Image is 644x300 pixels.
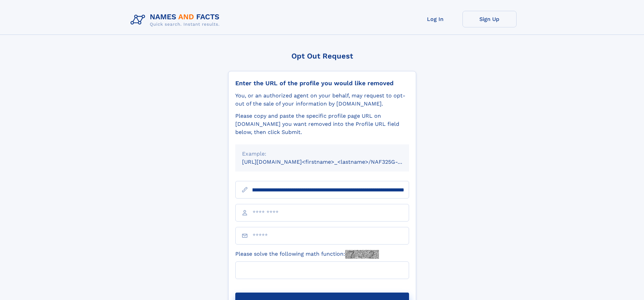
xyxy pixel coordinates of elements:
[235,250,379,259] label: Please solve the following math function:
[235,79,409,87] div: Enter the URL of the profile you would like removed
[228,52,416,60] div: Opt Out Request
[235,112,409,136] div: Please copy and paste the specific profile page URL on [DOMAIN_NAME] you want removed into the Pr...
[235,92,409,108] div: You, or an authorized agent on your behalf, may request to opt-out of the sale of your informatio...
[242,159,422,165] small: [URL][DOMAIN_NAME]<firstname>_<lastname>/NAF325G-xxxxxxxx
[242,150,402,158] div: Example:
[128,11,225,29] img: Logo Names and Facts
[408,11,462,27] a: Log In
[462,11,517,27] a: Sign Up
